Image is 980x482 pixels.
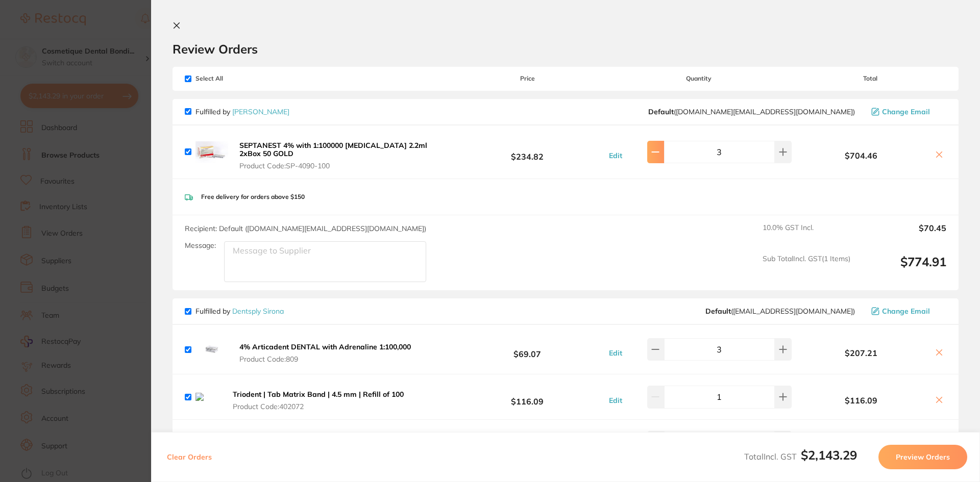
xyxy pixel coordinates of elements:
[195,333,228,366] img: ZGZwbjltMQ
[239,342,411,351] b: 4% Articadent DENTAL with Adrenaline 1:100,000
[451,75,603,82] span: Price
[606,348,625,358] button: Edit
[233,402,410,411] span: Product Code: 402072
[794,348,928,358] b: $207.21
[233,390,404,399] b: Triodent | Tab Matrix Band | 4.5 mm | Refill of 100
[606,396,625,405] button: Edit
[705,307,855,315] span: clientservices@dentsplysirona.com
[451,388,603,407] b: $116.09
[705,307,731,316] b: Default
[239,355,411,363] span: Product Code: 809
[236,141,451,170] button: SEPTANEST 4% with 1:100000 [MEDICAL_DATA] 2.2ml 2xBox 50 GOLD Product Code:SP-4090-100
[648,107,674,116] b: Default
[868,107,946,116] button: Change Email
[185,241,216,250] label: Message:
[451,340,603,359] b: $69.07
[878,445,967,469] button: Preview Orders
[604,75,794,82] span: Quantity
[648,108,855,116] span: customer.care@henryschein.com.au
[859,223,946,246] output: $70.45
[763,255,850,283] span: Sub Total Incl. GST ( 1 Items)
[239,141,427,158] b: SEPTANEST 4% with 1:100000 [MEDICAL_DATA] 2.2ml 2xBox 50 GOLD
[801,447,857,463] b: $2,143.29
[232,307,284,316] a: Dentsply Sirona
[232,107,289,116] a: [PERSON_NAME]
[185,75,287,82] span: Select All
[794,75,946,82] span: Total
[236,342,414,364] button: 4% Articadent DENTAL with Adrenaline 1:100,000 Product Code:809
[173,41,959,57] h2: Review Orders
[230,390,413,411] button: Triodent | Tab Matrix Band | 4.5 mm | Refill of 100 Product Code:402072
[882,307,930,315] span: Change Email
[763,223,850,246] span: 10.0 % GST Incl.
[195,393,222,401] img: dmJpYjUxOQ
[201,193,305,200] p: Free delivery for orders above $150
[195,136,228,168] img: c29jM2xyZQ
[882,108,930,116] span: Change Email
[606,151,625,160] button: Edit
[794,151,928,160] b: $704.46
[859,255,946,283] output: $774.91
[195,108,289,116] p: Fulfilled by
[239,162,448,170] span: Product Code: SP-4090-100
[794,396,928,405] b: $116.09
[451,142,603,161] b: $234.82
[744,451,857,462] span: Total Incl. GST
[164,445,215,469] button: Clear Orders
[185,224,426,233] span: Recipient: Default ( [DOMAIN_NAME][EMAIL_ADDRESS][DOMAIN_NAME] )
[195,307,284,315] p: Fulfilled by
[868,307,946,316] button: Change Email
